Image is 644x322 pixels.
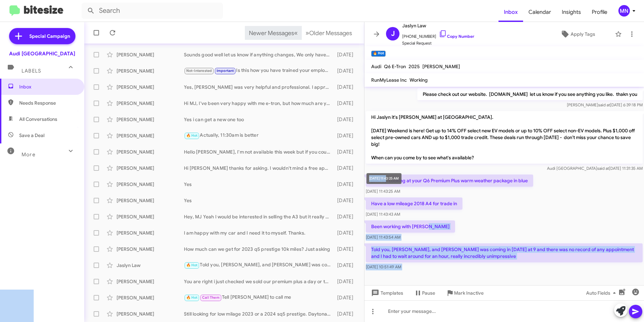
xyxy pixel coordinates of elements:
[117,84,184,90] div: [PERSON_NAME]
[245,26,356,40] nav: Page navigation example
[184,278,334,285] div: You are right i just checked we sold our premium plus a day or two ago. We only have 2 left both ...
[391,28,395,39] span: J
[334,51,359,58] div: [DATE]
[9,28,75,44] a: Special Campaign
[334,116,359,123] div: [DATE]
[586,2,613,22] a: Profile
[19,83,76,90] span: Inbox
[217,69,234,73] span: Important
[586,287,618,299] span: Auto Fields
[366,243,643,262] p: Told you, [PERSON_NAME], and [PERSON_NAME] was coming in [DATE] at 9 and there was no record of a...
[439,34,474,39] a: Copy Number
[305,29,309,37] span: »
[309,29,352,37] span: Older Messages
[117,262,184,269] div: Jaslyn Law
[613,5,637,17] button: MN
[371,51,386,57] small: 🔥 Hot
[334,213,359,220] div: [DATE]
[184,246,334,252] div: How much can we get for 2023 q5 prestige 10k miles? Just asking
[19,100,76,106] span: Needs Response
[364,287,409,299] button: Templates
[117,311,184,317] div: [PERSON_NAME]
[249,29,294,37] span: Newer Messages
[184,51,334,58] div: Sounds good well let us know if anything changes, We only have a few weeks left to take advantage...
[186,263,198,267] span: 🔥 Hot
[184,197,334,204] div: Yes
[184,213,334,220] div: Hey, MJ Yeah I would be interested in selling the A3 but it really depends on the price you are o...
[184,132,334,139] div: Actually, 11:30am is better
[334,181,359,188] div: [DATE]
[117,294,184,301] div: [PERSON_NAME]
[597,166,609,171] span: said at
[422,63,460,70] span: [PERSON_NAME]
[498,2,523,22] a: Inbox
[184,230,334,236] div: I am happy with my car and I need it to myself. Thanks.
[523,2,556,22] a: Calendar
[19,116,57,123] span: All Conversations
[117,116,184,123] div: [PERSON_NAME]
[409,63,420,70] span: 2025
[294,29,298,37] span: «
[334,246,359,252] div: [DATE]
[117,213,184,220] div: [PERSON_NAME]
[334,100,359,107] div: [DATE]
[117,165,184,171] div: [PERSON_NAME]
[410,77,428,83] span: Working
[366,111,643,164] p: Hi Jaslyn it's [PERSON_NAME] at [GEOGRAPHIC_DATA]. [DATE] Weekend is here! Get up to 14% OFF sele...
[402,40,474,47] span: Special Request
[556,2,586,22] a: Insights
[370,287,403,299] span: Templates
[454,287,484,299] span: Mark Inactive
[334,68,359,74] div: [DATE]
[301,26,356,40] button: Next
[543,28,612,40] button: Apply Tags
[366,212,400,217] span: [DATE] 11:43:43 AM
[82,3,223,19] input: Search
[334,149,359,155] div: [DATE]
[117,149,184,155] div: [PERSON_NAME]
[571,28,595,40] span: Apply Tags
[117,132,184,139] div: [PERSON_NAME]
[19,132,44,139] span: Save a Deal
[441,287,489,299] button: Mark Inactive
[184,311,334,317] div: Still looking for low milage 2023 or a 2024 sq5 prestige. Daytona grey or silver metallic. My 201...
[184,165,334,171] div: Hi [PERSON_NAME] thanks for asking. I wouldn't mind a free appraisal
[366,173,401,184] div: [DATE] 11:43:25 AM
[22,152,35,158] span: More
[334,84,359,90] div: [DATE]
[366,175,533,187] p: [DATE]. Looking at your Q6 Premium Plus warm weather package in blue
[334,230,359,236] div: [DATE]
[117,181,184,188] div: [PERSON_NAME]
[245,26,302,40] button: Previous
[402,22,474,30] span: Jaslyn Law
[22,68,41,74] span: Labels
[334,294,359,301] div: [DATE]
[334,132,359,139] div: [DATE]
[366,264,401,269] span: [DATE] 10:51:49 AM
[371,77,407,83] span: RunMyLease Inc
[117,278,184,285] div: [PERSON_NAME]
[184,181,334,188] div: Yes
[184,149,334,155] div: Hello [PERSON_NAME], I'm not available this week but if you could forward me any associated detai...
[184,100,334,107] div: Hi MJ, I've been very happy with me e-tron, but how much are you offering?
[567,102,643,107] span: [PERSON_NAME] [DATE] 6:39:18 PM
[384,63,406,70] span: Q6 E-Tron
[334,165,359,171] div: [DATE]
[417,88,643,100] p: Please check out our website. [DOMAIN_NAME] let us know if you see anything you like. thakn you
[117,230,184,236] div: [PERSON_NAME]
[371,63,381,70] span: Audi
[366,189,400,194] span: [DATE] 11:43:25 AM
[117,197,184,204] div: [PERSON_NAME]
[334,278,359,285] div: [DATE]
[402,30,474,40] span: [PHONE_NUMBER]
[618,5,630,17] div: MN
[334,197,359,204] div: [DATE]
[186,133,198,138] span: 🔥 Hot
[334,262,359,269] div: [DATE]
[184,294,334,301] div: Tell [PERSON_NAME] to call me
[117,100,184,107] div: [PERSON_NAME]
